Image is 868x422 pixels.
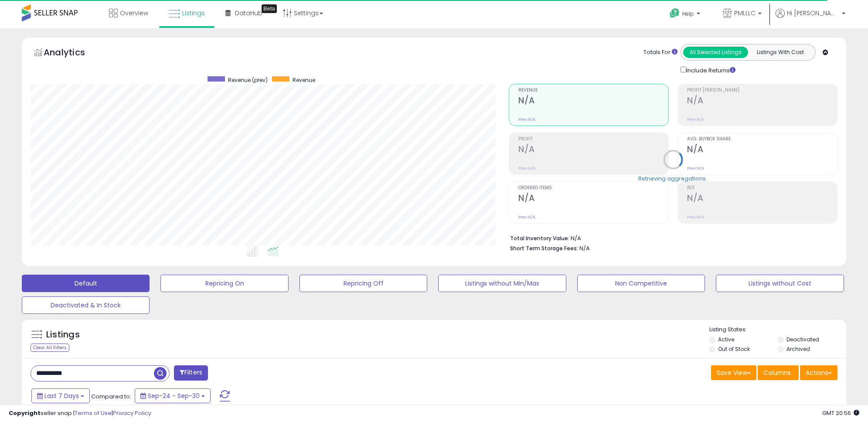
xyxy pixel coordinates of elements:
[235,9,262,17] span: DataHub
[786,336,819,343] label: Deactivated
[44,46,102,61] h5: Analytics
[22,296,150,314] button: Deactivated & In Stock
[718,336,734,343] label: Active
[682,10,694,17] span: Help
[669,8,680,19] i: Get Help
[638,174,708,182] div: Retrieving aggregations..
[758,365,799,380] button: Columns
[120,9,148,17] span: Overview
[683,47,748,58] button: All Selected Listings
[160,275,288,292] button: Repricing On
[734,9,756,17] span: PMLLLC
[800,365,837,380] button: Actions
[711,365,756,380] button: Save View
[293,76,315,84] span: Revenue
[674,65,746,75] div: Include Returns
[148,391,200,400] span: Sep-24 - Sep-30
[787,9,839,17] span: Hi [PERSON_NAME]
[786,345,810,353] label: Archived
[31,344,69,352] div: Clear All Filters
[228,76,268,84] span: Revenue (prev)
[91,392,131,401] span: Compared to:
[577,275,705,292] button: Non Competitive
[262,4,277,13] div: Tooltip anchor
[763,368,791,377] span: Columns
[174,365,208,381] button: Filters
[716,275,844,292] button: Listings without Cost
[718,345,750,353] label: Out of Stock
[822,409,859,417] span: 2025-10-8 20:56 GMT
[438,275,566,292] button: Listings without Min/Max
[748,47,813,58] button: Listings With Cost
[182,9,205,17] span: Listings
[776,9,845,28] a: Hi [PERSON_NAME]
[46,329,80,341] h5: Listings
[22,275,150,292] button: Default
[9,409,41,417] strong: Copyright
[709,326,846,334] p: Listing States:
[300,275,427,292] button: Repricing Off
[113,409,151,417] a: Privacy Policy
[44,391,79,400] span: Last 7 Days
[31,388,90,403] button: Last 7 Days
[663,1,709,28] a: Help
[9,409,151,418] div: seller snap | |
[643,48,677,57] div: Totals For
[75,409,112,417] a: Terms of Use
[135,388,211,403] button: Sep-24 - Sep-30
